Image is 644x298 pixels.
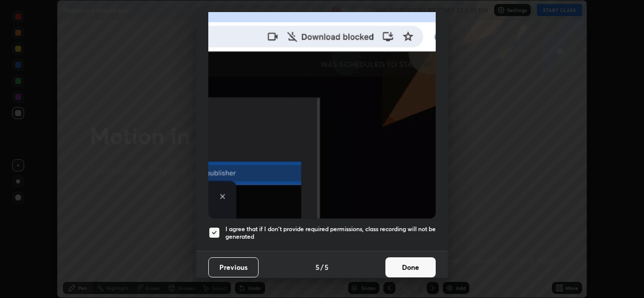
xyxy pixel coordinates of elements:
h4: 5 [315,262,319,272]
h4: 5 [325,262,329,272]
button: Previous [208,257,259,277]
h4: / [320,262,324,272]
button: Done [385,257,436,277]
h5: I agree that if I don't provide required permissions, class recording will not be generated [225,225,436,241]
